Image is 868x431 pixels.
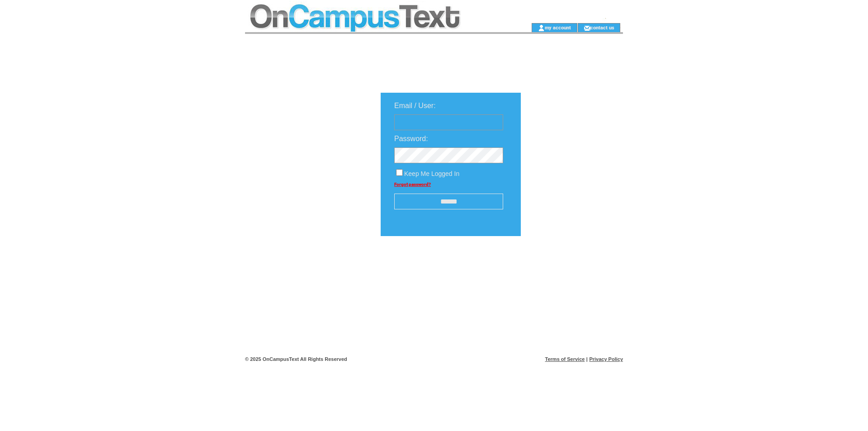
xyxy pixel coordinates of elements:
[545,24,571,30] a: my account
[590,24,614,30] a: contact us
[394,135,428,142] span: Password:
[538,24,545,32] img: account_icon.gif
[394,102,436,109] span: Email / User:
[394,182,431,187] a: Forgot password?
[545,356,585,362] a: Terms of Service
[586,356,588,362] span: |
[404,170,459,177] span: Keep Me Logged In
[547,259,592,270] img: transparent.png
[245,356,347,362] span: © 2025 OnCampusText All Rights Reserved
[589,356,623,362] a: Privacy Policy
[584,24,590,32] img: contact_us_icon.gif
